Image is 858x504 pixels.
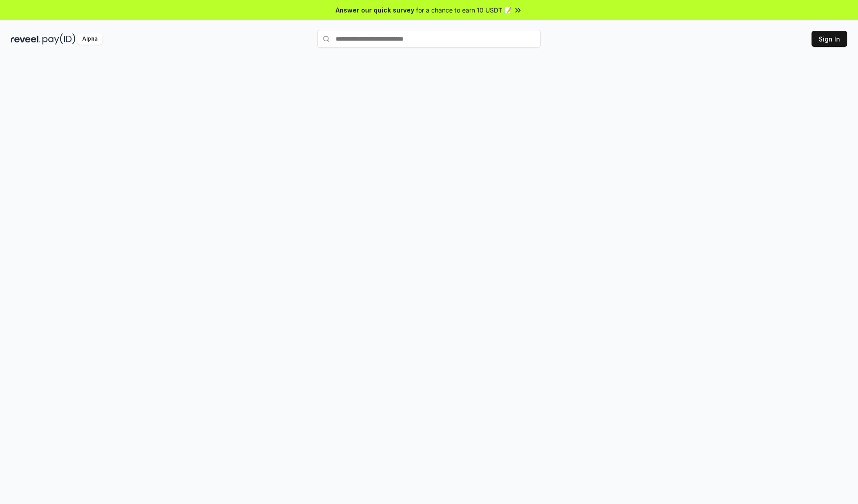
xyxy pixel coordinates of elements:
img: pay_id [42,33,76,45]
span: Answer our quick survey [336,5,414,15]
div: Alpha [77,33,102,45]
span: for a chance to earn 10 USDT 📝 [416,5,512,15]
button: Sign In [812,31,847,47]
img: reveel_dark [11,33,41,45]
